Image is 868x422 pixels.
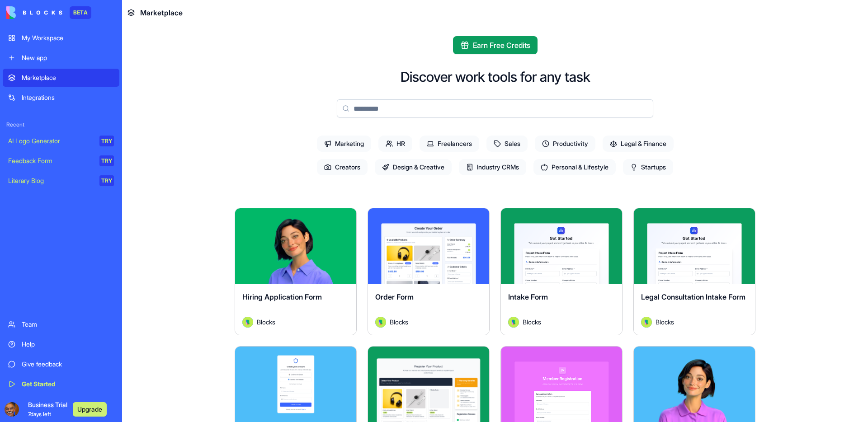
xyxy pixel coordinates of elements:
[73,402,107,417] button: Upgrade
[70,6,91,19] div: BETA
[22,340,114,349] div: Help
[140,7,183,18] span: Marketplace
[3,315,119,333] a: Team
[8,156,93,165] div: Feedback Form
[500,208,623,335] a: Intake FormAvatarBlocks
[3,172,119,190] a: Literary BlogTRY
[242,317,253,328] img: Avatar
[523,317,541,327] span: Blocks
[623,159,673,175] span: Startups
[535,136,595,152] span: Productivity
[8,176,93,185] div: Literary Blog
[641,292,745,301] span: Legal Consultation Intake Form
[317,136,371,152] span: Marketing
[22,53,114,62] div: New app
[633,208,755,335] a: Legal Consultation Intake FormAvatarBlocks
[22,360,114,369] div: Give feedback
[99,155,114,166] div: TRY
[28,400,67,418] span: Business Trial
[453,36,538,54] button: Earn Free Credits
[3,335,119,353] a: Help
[6,6,91,19] a: BETA
[3,69,119,87] a: Marketplace
[3,49,119,67] a: New app
[257,317,275,327] span: Blocks
[508,317,519,328] img: Avatar
[420,136,479,152] span: Freelancers
[22,33,114,42] div: My Workspace
[28,411,51,417] span: 7 days left
[368,208,490,335] a: Order FormAvatarBlocks
[235,208,357,335] a: Hiring Application FormAvatarBlocks
[390,317,408,327] span: Blocks
[3,121,119,128] span: Recent
[6,6,62,19] img: logo
[22,93,114,102] div: Integrations
[22,73,114,82] div: Marketplace
[22,380,114,389] div: Get Started
[378,136,412,152] span: HR
[641,317,652,328] img: Avatar
[99,175,114,186] div: TRY
[3,355,119,373] a: Give feedback
[656,317,674,327] span: Blocks
[3,132,119,150] a: AI Logo GeneratorTRY
[3,152,119,170] a: Feedback FormTRY
[473,40,530,51] span: Earn Free Credits
[533,159,616,175] span: Personal & Lifestyle
[5,402,19,417] img: ACg8ocK2kTkKtuy9Rj52bCnz-ACL5BkdmUiXeN6zY8bY8ohBGj4TugmC=s96-c
[375,159,452,175] span: Design & Creative
[508,292,548,301] span: Intake Form
[3,29,119,47] a: My Workspace
[317,159,368,175] span: Creators
[459,159,526,175] span: Industry CRMs
[375,317,386,328] img: Avatar
[375,292,414,301] span: Order Form
[603,136,674,152] span: Legal & Finance
[3,89,119,107] a: Integrations
[486,136,528,152] span: Sales
[3,375,119,393] a: Get Started
[242,292,322,301] span: Hiring Application Form
[8,136,93,145] div: AI Logo Generator
[401,69,590,85] h2: Discover work tools for any task
[22,320,114,329] div: Team
[99,136,114,146] div: TRY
